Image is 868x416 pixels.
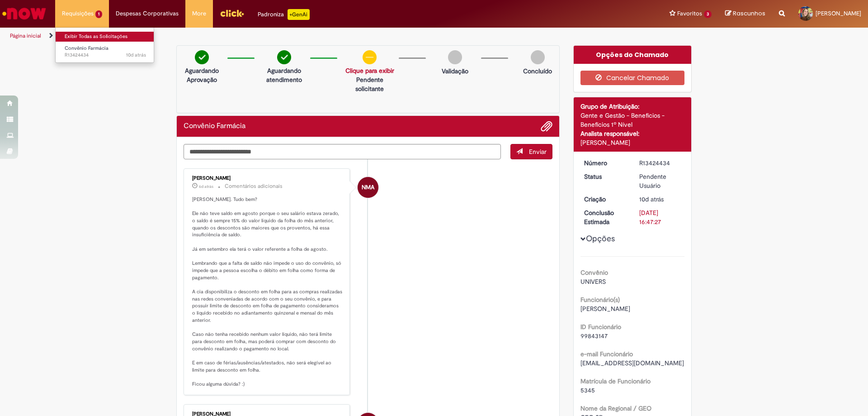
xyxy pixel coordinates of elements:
[180,66,223,84] p: Aguardando Aprovação
[184,122,245,130] h2: Convênio Farmácia Histórico de tíquete
[126,52,146,58] span: 10d atrás
[531,50,545,64] img: img-circle-grey.png
[639,172,681,190] div: Pendente Usuário
[639,208,681,226] div: [DATE] 16:47:27
[510,144,552,159] button: Enviar
[580,323,621,331] b: ID Funcionário
[816,10,861,17] span: [PERSON_NAME]
[639,195,664,203] span: 10d atrás
[580,111,685,129] div: Gente e Gestão - Benefícios - Benefícios 1º Nível
[639,195,664,203] time: 18/08/2025 11:47:22
[580,332,608,340] span: 99843147
[192,9,206,18] span: More
[580,102,685,111] div: Grupo de Atribuição:
[192,176,343,181] div: [PERSON_NAME]
[577,158,633,167] dt: Número
[580,350,633,358] b: e-mail Funcionário
[574,46,692,64] div: Opções do Chamado
[580,129,685,138] div: Analista responsável:
[199,184,213,189] time: 22/08/2025 15:32:14
[195,50,209,64] img: check-circle-green.png
[580,359,684,367] span: [EMAIL_ADDRESS][DOMAIN_NAME]
[258,9,310,20] div: Padroniza
[7,28,572,44] ul: Trilhas de página
[56,32,155,42] a: Exibir Todas as Solicitações
[220,6,244,20] img: click_logo_yellow_360x200.png
[580,305,630,313] span: [PERSON_NAME]
[577,195,633,204] dt: Criação
[62,9,94,18] span: Requisições
[704,10,712,18] span: 3
[126,52,146,58] time: 18/08/2025 11:47:23
[580,404,651,412] b: Nome da Regional / GEO
[345,75,394,93] p: Pendente solicitante
[580,386,595,394] span: 5345
[529,148,547,156] span: Enviar
[199,184,213,189] span: 6d atrás
[733,9,765,18] span: Rascunhos
[95,10,102,18] span: 1
[363,50,377,64] img: circle-minus.png
[225,182,283,190] small: Comentários adicionais
[263,66,305,84] p: Aguardando atendimento
[725,10,765,18] a: Rascunhos
[56,43,155,60] a: Aberto R13424434 : Convênio Farmácia
[55,27,154,63] ul: Requisições
[580,71,685,85] button: Cancelar Chamado
[577,172,633,181] dt: Status
[639,158,681,167] div: R13424434
[580,277,606,286] span: UNIVERS
[677,9,702,18] span: Favoritos
[448,50,462,64] img: img-circle-grey.png
[541,120,552,132] button: Adicionar anexos
[580,377,651,385] b: Matrícula de Funcionário
[65,45,108,52] span: Convênio Farmácia
[184,144,501,159] textarea: Digite sua mensagem aqui...
[580,268,608,277] b: Convênio
[192,196,343,388] p: [PERSON_NAME]. Tudo bem? Ele não teve saldo em agosto porque o seu salário estava zerado, o saldo...
[358,177,378,198] div: Neilyse Moraes Almeida
[577,208,633,226] dt: Conclusão Estimada
[639,195,681,204] div: 18/08/2025 11:47:22
[10,32,41,39] a: Página inicial
[345,67,394,75] a: Clique para exibir
[362,177,374,198] span: NMA
[442,67,468,76] p: Validação
[580,138,685,147] div: [PERSON_NAME]
[1,5,47,23] img: ServiceNow
[65,52,146,59] span: R13424434
[580,296,620,304] b: Funcionário(s)
[116,9,179,18] span: Despesas Corporativas
[277,50,291,64] img: check-circle-green.png
[288,9,310,20] p: +GenAi
[523,67,552,76] p: Concluído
